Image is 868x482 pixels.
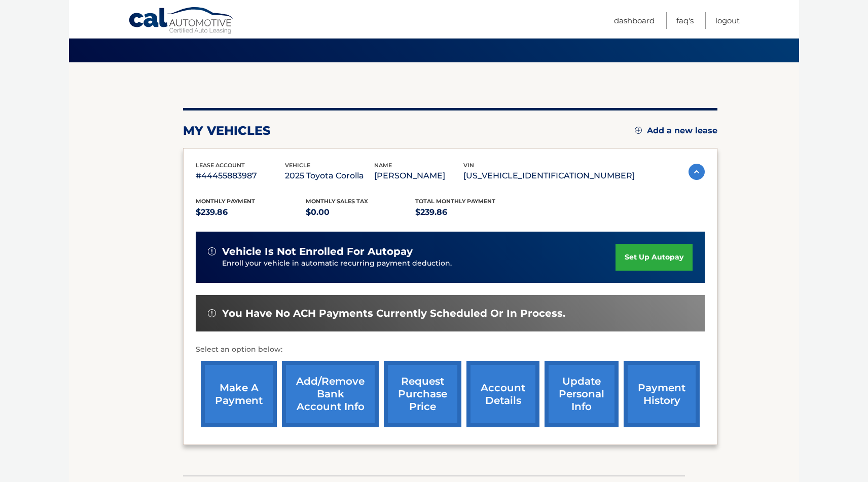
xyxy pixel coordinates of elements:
[614,12,655,29] a: Dashboard
[635,126,717,136] a: Add a new lease
[208,247,216,255] img: alert-white.svg
[222,245,413,258] span: vehicle is not enrolled for autopay
[128,7,235,36] a: Cal Automotive
[545,361,619,427] a: update personal info
[374,162,392,169] span: name
[222,307,565,320] span: You have no ACH payments currently scheduled or in process.
[415,198,495,205] span: Total Monthly Payment
[463,162,474,169] span: vin
[384,361,461,427] a: request purchase price
[624,361,700,427] a: payment history
[201,361,277,427] a: make a payment
[222,258,616,269] p: Enroll your vehicle in automatic recurring payment deduction.
[208,309,216,317] img: alert-white.svg
[282,361,379,427] a: Add/Remove bank account info
[635,127,642,134] img: add.svg
[183,123,271,138] h2: my vehicles
[415,205,525,219] p: $239.86
[306,205,416,219] p: $0.00
[676,12,694,29] a: FAQ's
[196,205,306,219] p: $239.86
[463,169,635,183] p: [US_VEHICLE_IDENTIFICATION_NUMBER]
[196,169,285,183] p: #44455883987
[196,344,705,356] p: Select an option below:
[715,12,740,29] a: Logout
[374,169,463,183] p: [PERSON_NAME]
[196,198,255,205] span: Monthly Payment
[285,162,310,169] span: vehicle
[196,162,245,169] span: lease account
[306,198,368,205] span: Monthly sales Tax
[616,244,693,271] a: set up autopay
[285,169,374,183] p: 2025 Toyota Corolla
[466,361,539,427] a: account details
[689,164,705,180] img: accordion-active.svg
